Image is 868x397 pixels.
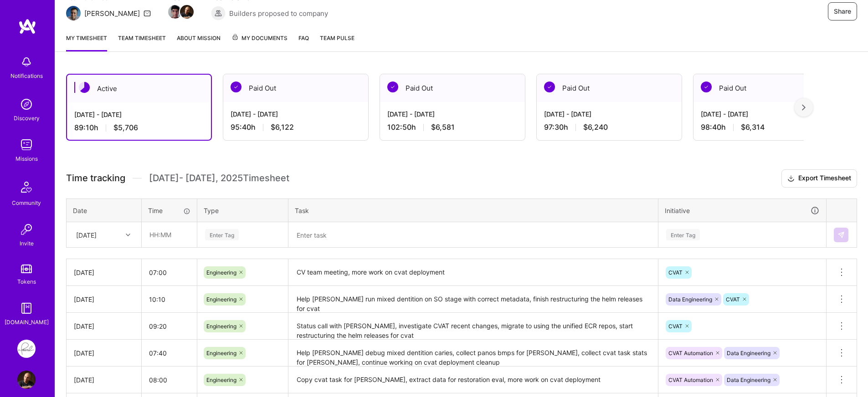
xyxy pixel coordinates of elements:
div: 98:40 h [701,122,831,132]
span: CVAT [726,296,740,303]
button: Share [828,2,857,20]
img: Team Architect [66,6,81,20]
img: Submit [837,231,845,239]
textarea: Status call with [PERSON_NAME], investigate CVAT recent changes, migrate to using the unified ECR... [289,314,657,339]
span: Team Pulse [320,35,354,41]
textarea: Help [PERSON_NAME] debug mixed dentition caries, collect panos bmps for [PERSON_NAME], collect cv... [289,341,657,366]
img: Builders proposed to company [211,6,226,20]
div: [DATE] - [DATE] [544,109,674,119]
textarea: CV team meeting, more work on cvat deployment [289,260,657,285]
a: FAQ [298,33,309,51]
div: [DATE] - [DATE] [387,109,518,119]
span: CVAT [668,323,683,330]
img: Paid Out [387,81,398,92]
img: tokens [21,265,32,273]
div: [DATE] [74,375,134,385]
img: Community [15,176,37,198]
a: User Avatar [15,371,38,389]
a: Team Member Avatar [181,4,193,20]
div: Tokens [17,277,36,286]
span: Engineering [206,377,236,383]
i: icon Download [787,174,795,183]
div: [DATE] - [DATE] [74,110,204,119]
span: Engineering [206,296,236,303]
div: Time [148,206,190,215]
div: [DATE] [74,348,134,358]
div: Paid Out [693,74,838,102]
textarea: Copy cvat task for [PERSON_NAME], extract data for restoration eval, more work on cvat deployment [289,367,657,392]
div: 97:30 h [544,122,674,132]
span: Data Engineering [668,296,712,303]
img: User Avatar [17,371,36,389]
th: Type [197,198,288,222]
img: Active [79,82,90,93]
div: [DATE] [74,321,134,331]
img: Pearl: ML Engineering Team [17,340,36,358]
span: Builders proposed to company [229,9,328,18]
span: Time tracking [66,173,125,184]
input: HH:MM [142,223,196,247]
span: $6,581 [431,122,455,132]
input: HH:MM [142,341,197,365]
a: My timesheet [66,33,107,51]
span: $6,122 [271,122,294,132]
div: Community [12,198,41,208]
span: [DATE] - [DATE] , 2025 Timesheet [149,173,289,184]
div: Notifications [10,71,43,81]
span: Engineering [206,269,236,276]
img: guide book [17,299,36,317]
div: Active [67,75,211,102]
textarea: Help [PERSON_NAME] run mixed dentition on SO stage with correct metadata, finish restructuring th... [289,287,657,312]
div: 89:10 h [74,123,204,132]
a: Team timesheet [118,33,166,51]
span: Engineering [206,350,236,356]
img: Team Member Avatar [168,5,182,19]
div: Invite [20,239,34,248]
span: Data Engineering [727,350,770,356]
span: CVAT Automation [668,377,713,383]
a: Team Pulse [320,33,354,51]
a: My Documents [231,33,288,51]
img: right [802,104,806,111]
div: [DATE] [76,230,97,239]
span: CVAT Automation [668,350,713,356]
div: [DOMAIN_NAME] [5,317,49,327]
th: Task [288,198,658,222]
input: HH:MM [142,260,197,285]
span: CVAT [668,269,683,276]
div: Discovery [14,113,40,123]
img: bell [17,53,36,71]
div: 102:50 h [387,122,518,132]
span: Engineering [206,323,236,330]
img: Paid Out [231,81,241,92]
img: Team Member Avatar [180,5,194,19]
div: Missions [15,154,38,163]
span: $5,706 [113,123,138,132]
th: Date [67,198,142,222]
span: Data Engineering [727,377,770,383]
div: [DATE] - [DATE] [701,109,831,119]
i: icon Mail [144,10,151,17]
div: Paid Out [380,74,525,102]
img: Paid Out [544,81,555,92]
input: HH:MM [142,287,197,311]
img: Invite [17,220,36,239]
img: Paid Out [701,81,712,92]
div: [DATE] - [DATE] [231,109,361,119]
div: [PERSON_NAME] [84,9,140,18]
div: Paid Out [223,74,368,102]
div: Enter Tag [666,228,700,242]
div: [DATE] [74,295,134,304]
input: HH:MM [142,368,197,392]
div: Initiative [665,205,820,216]
div: 95:40 h [231,122,361,132]
i: icon Chevron [126,233,130,237]
span: My Documents [231,33,288,43]
a: Pearl: ML Engineering Team [15,340,38,358]
a: About Mission [177,33,221,51]
img: discovery [17,95,36,113]
a: Team Member Avatar [169,4,181,20]
div: [DATE] [74,268,134,277]
img: logo [18,18,36,35]
img: teamwork [17,136,36,154]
